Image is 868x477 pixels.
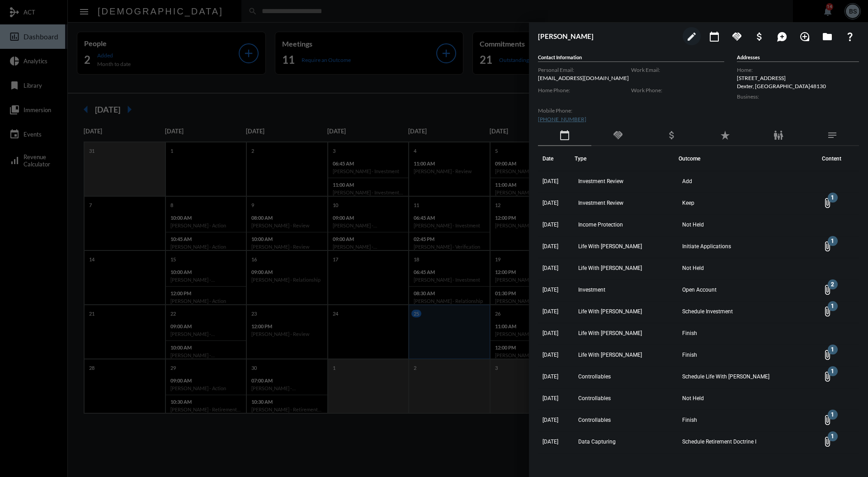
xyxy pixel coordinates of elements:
span: [DATE] [542,373,558,380]
span: Open Account [682,287,717,293]
button: Add Business [750,27,769,45]
span: [DATE] [542,265,558,271]
span: Life With [PERSON_NAME] [578,243,642,250]
mat-icon: attach_money [754,31,765,42]
span: Not Held [682,395,704,401]
h5: Contact Information [538,54,724,62]
p: [STREET_ADDRESS] [737,75,859,81]
span: [DATE] [542,417,558,423]
mat-icon: question_mark [844,31,855,42]
button: edit person [683,27,701,45]
h5: Addresses [737,54,859,62]
span: Keep [682,200,694,206]
span: Controllables [578,417,611,423]
mat-icon: maps_ugc [777,31,788,42]
mat-icon: Open Content List [822,306,833,317]
mat-icon: star_rate [720,130,731,141]
button: Add Introduction [796,27,814,45]
span: Finish [682,417,697,423]
mat-icon: Open Content List [822,436,833,447]
span: Life With [PERSON_NAME] [578,352,642,358]
span: Investment Review [578,200,623,206]
span: Schedule Life With [PERSON_NAME] [682,373,769,380]
span: Schedule Retirement Doctrine I [682,439,756,445]
button: Add Commitment [728,27,746,45]
span: Life With [PERSON_NAME] [578,330,642,336]
span: [DATE] [542,243,558,250]
a: [PHONE_NUMBER] [538,116,586,123]
mat-icon: Open Content List [822,415,833,425]
span: Finish [682,352,697,358]
p: [EMAIL_ADDRESS][DOMAIN_NAME] [538,75,631,81]
span: Schedule Investment [682,308,733,315]
span: [DATE] [542,287,558,293]
label: Mobile Phone: [538,107,631,114]
h3: [PERSON_NAME] [538,32,678,40]
mat-icon: calendar_today [709,31,720,42]
span: Life With [PERSON_NAME] [578,308,642,315]
mat-icon: folder [822,31,833,42]
span: [DATE] [542,439,558,445]
th: Content [817,146,859,171]
label: Work Phone: [631,87,724,94]
mat-icon: family_restroom [773,130,784,141]
span: Add [682,178,692,184]
label: Work Email: [631,66,724,73]
span: Investment [578,287,605,293]
span: Data Capturing [578,439,616,445]
span: [DATE] [542,330,558,336]
mat-icon: calendar_today [559,130,570,141]
span: [DATE] [542,395,558,401]
span: [DATE] [542,222,558,228]
span: Not Held [682,222,704,228]
mat-icon: notes [827,130,838,141]
span: Finish [682,330,697,336]
label: Home: [737,66,859,73]
mat-icon: Open Content List [822,284,833,295]
span: [DATE] [542,200,558,206]
span: Not Held [682,265,704,271]
p: Dexter , [GEOGRAPHIC_DATA] 48130 [737,83,859,90]
button: Add Mention [773,27,791,45]
span: Income Protection [578,222,623,228]
mat-icon: Open Content List [822,349,833,360]
button: Archives [818,27,836,45]
span: Investment Review [578,178,623,184]
label: Business: [737,93,859,100]
span: [DATE] [542,352,558,358]
span: [DATE] [542,308,558,315]
mat-icon: Open Content List [822,371,833,382]
button: Add meeting [705,27,723,45]
mat-icon: handshake [613,130,623,141]
mat-icon: edit [686,31,697,42]
span: Initiate Applications [682,243,731,250]
span: Controllables [578,395,611,401]
mat-icon: handshake [731,31,742,42]
th: Outcome [679,146,817,171]
button: What If? [841,27,859,45]
mat-icon: Open Content List [822,198,833,208]
label: Home Phone: [538,87,631,94]
th: Type [575,146,679,171]
span: [DATE] [542,178,558,184]
span: Life With [PERSON_NAME] [578,265,642,271]
mat-icon: loupe [799,31,810,42]
th: Date [538,146,575,171]
mat-icon: Open Content List [822,241,833,252]
span: Controllables [578,373,611,380]
label: Personal Email: [538,66,631,73]
mat-icon: attach_money [666,130,677,141]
